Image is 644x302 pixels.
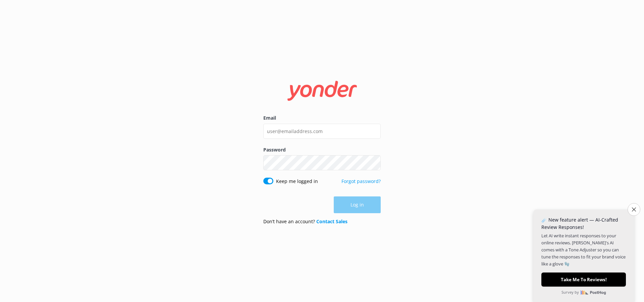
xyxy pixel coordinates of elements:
a: Contact Sales [316,218,347,225]
label: Password [263,146,381,154]
input: user@emailaddress.com [263,124,381,139]
p: Don’t have an account? [263,218,347,225]
a: Forgot password? [341,178,381,184]
label: Email [263,114,381,122]
button: Show password [367,156,381,170]
label: Keep me logged in [276,178,318,185]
